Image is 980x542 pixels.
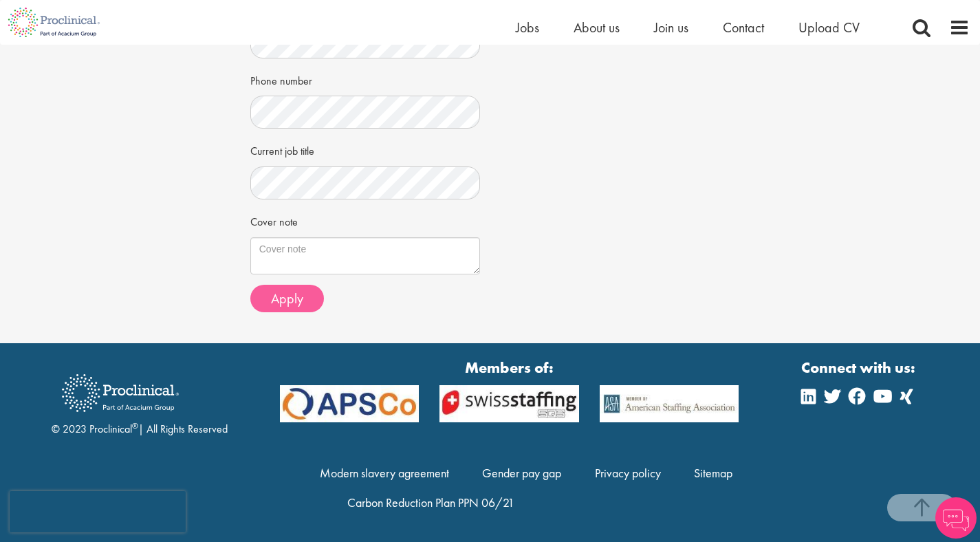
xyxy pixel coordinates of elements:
div: © 2023 Proclinical | All Rights Reserved [52,364,228,437]
a: Gender pay gap [482,465,561,481]
span: Apply [271,290,303,307]
a: Jobs [516,19,539,36]
a: Contact [723,19,764,36]
img: Chatbot [935,497,977,539]
button: Apply [250,285,324,312]
sup: ® [132,420,138,431]
a: Join us [654,19,688,36]
label: Phone number [250,69,312,89]
strong: Connect with us: [801,357,918,378]
a: Sitemap [694,465,732,481]
a: Modern slavery agreement [320,465,449,481]
label: Current job title [250,139,314,160]
iframe: reCAPTCHA [10,491,186,532]
img: APSCo [270,385,429,422]
img: APSCo [429,385,589,422]
strong: Members of: [280,357,739,378]
img: Proclinical Recruitment [52,365,189,422]
img: APSCo [589,385,749,422]
a: Privacy policy [595,465,661,481]
a: About us [574,19,620,36]
a: Upload CV [798,19,860,36]
label: Cover note [250,210,298,230]
a: Carbon Reduction Plan PPN 06/21 [347,495,514,510]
